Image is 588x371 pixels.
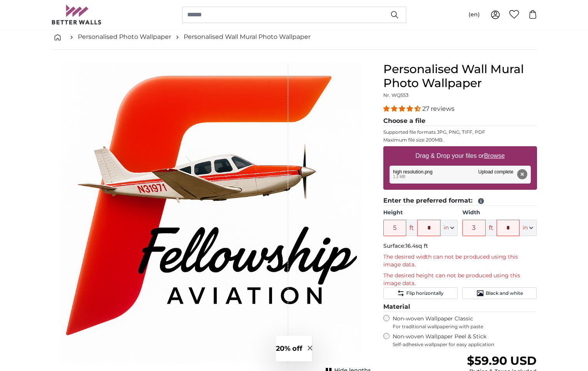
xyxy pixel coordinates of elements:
[467,353,537,368] span: $59.90 USD
[486,220,497,236] span: ft
[184,32,311,42] a: Personalised Wall Mural Photo Wallpaper
[78,32,171,42] a: Personalised Photo Wallpaper
[462,287,537,299] button: Black and white
[383,253,537,269] p: The desired width can not be produced using this image data.
[422,105,455,112] span: 27 reviews
[520,220,537,236] button: in
[383,116,537,126] legend: Choose a file
[383,209,458,217] label: Height
[462,8,486,22] button: (en)
[462,209,537,217] label: Width
[484,152,505,159] u: Browse
[406,290,444,296] span: Flip horizontally
[383,105,422,112] span: 4.41 stars
[383,242,537,250] p: Surface:
[393,333,537,348] label: Non-woven Wallpaper Peel & Stick
[441,220,458,236] button: in
[412,148,507,164] label: Drag & Drop your files or
[51,24,537,50] nav: breadcrumbs
[393,315,537,330] label: Non-woven Wallpaper Classic
[405,242,428,249] span: 16.4sq ft
[444,224,449,232] span: in
[393,341,537,348] span: Self-adhesive wallpaper for easy application
[383,129,537,135] p: Supported file formats JPG, PNG, TIFF, PDF
[383,302,537,312] legend: Material
[383,137,537,143] p: Maximum file size 200MB.
[523,224,528,232] span: in
[393,324,537,330] span: For traditional wallpapering with paste
[51,5,102,24] img: Betterwalls
[383,196,537,206] legend: Enter the preferred format:
[383,92,409,98] span: Nr. WQ553
[406,220,417,236] span: ft
[486,290,523,296] span: Black and white
[383,272,537,287] p: The desired height can not be produced using this image data.
[383,62,537,90] h1: Personalised Wall Mural Photo Wallpaper
[383,287,458,299] button: Flip horizontally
